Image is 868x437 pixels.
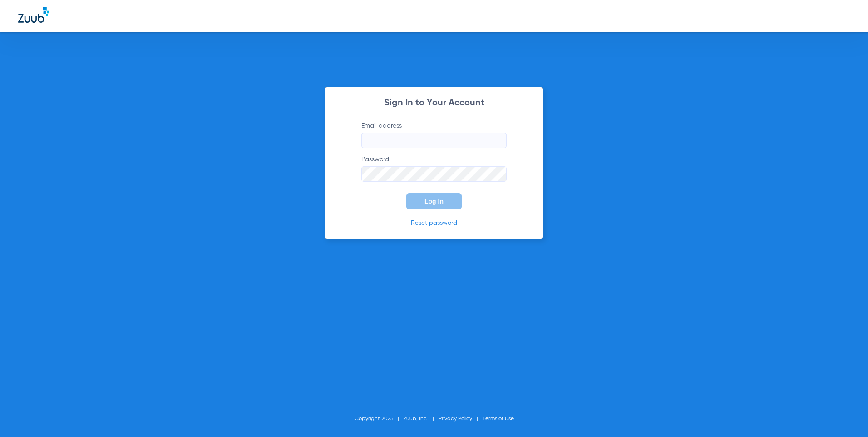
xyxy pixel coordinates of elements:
[361,121,507,148] label: Email address
[361,155,507,182] label: Password
[361,166,507,182] input: Password
[411,220,457,226] a: Reset password
[18,7,49,23] img: Zuub Logo
[483,416,514,422] a: Terms of Use
[361,133,507,148] input: Email address
[404,414,439,423] li: Zuub, Inc.
[348,99,520,108] h2: Sign In to Your Account
[406,193,462,209] button: Log In
[439,416,472,422] a: Privacy Policy
[355,414,404,423] li: Copyright 2025
[424,198,444,205] span: Log In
